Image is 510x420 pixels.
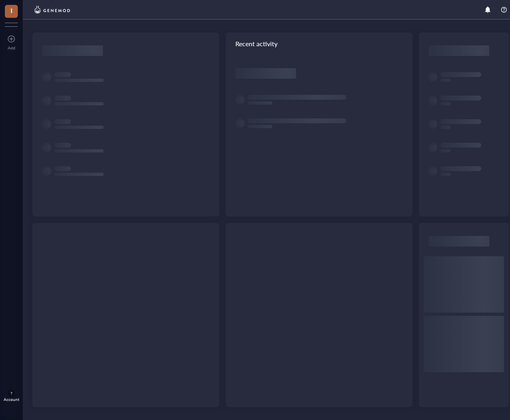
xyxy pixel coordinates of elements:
span: ? [11,391,12,396]
img: genemod-logo [32,5,72,15]
span: I [11,5,13,15]
div: Recent activity [226,32,412,55]
div: Account [4,397,19,402]
div: Add [8,45,15,50]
